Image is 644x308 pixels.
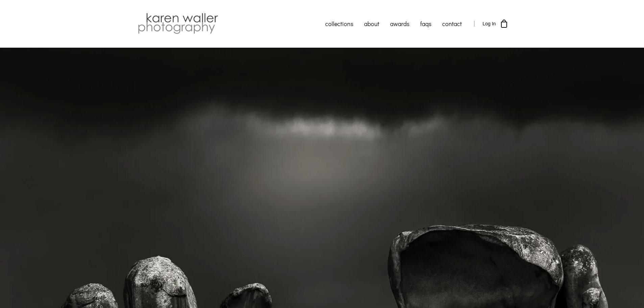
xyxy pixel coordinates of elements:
a: contact [437,15,467,32]
img: Karen Waller Photography [136,12,220,35]
a: awards [385,15,415,32]
a: about [359,15,385,32]
span: Log In [483,21,496,26]
a: faqs [415,15,437,32]
a: collections [320,15,359,32]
